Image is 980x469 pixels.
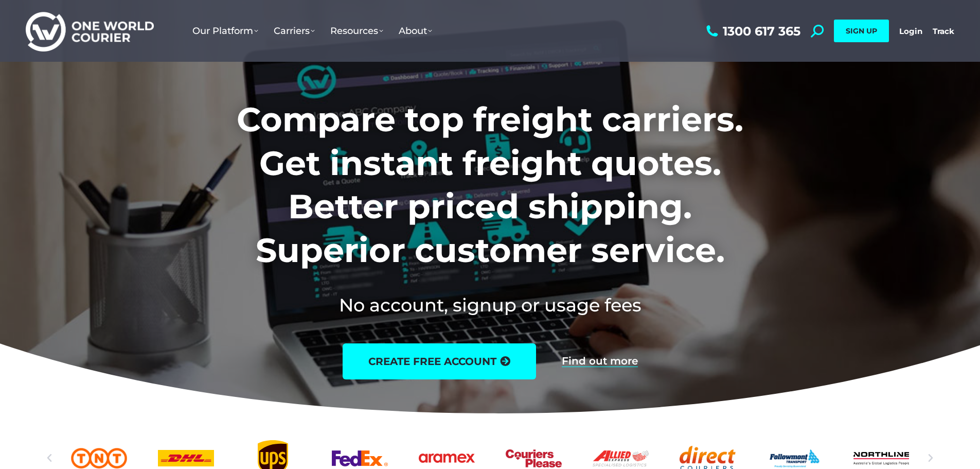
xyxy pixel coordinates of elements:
a: Resources [323,15,391,47]
h1: Compare top freight carriers. Get instant freight quotes. Better priced shipping. Superior custom... [169,98,811,272]
img: One World Courier [26,10,154,52]
a: Find out more [562,356,638,367]
span: Our Platform [192,25,258,37]
a: Our Platform [185,15,266,47]
a: Carriers [266,15,323,47]
a: create free account [343,343,536,379]
span: SIGN UP [846,26,877,36]
span: Resources [330,25,383,37]
h2: No account, signup or usage fees [169,292,811,318]
a: About [391,15,440,47]
span: Carriers [274,25,315,37]
span: About [399,25,432,37]
a: SIGN UP [834,20,889,42]
a: Login [899,26,922,36]
a: 1300 617 365 [704,25,800,38]
a: Track [933,26,954,36]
